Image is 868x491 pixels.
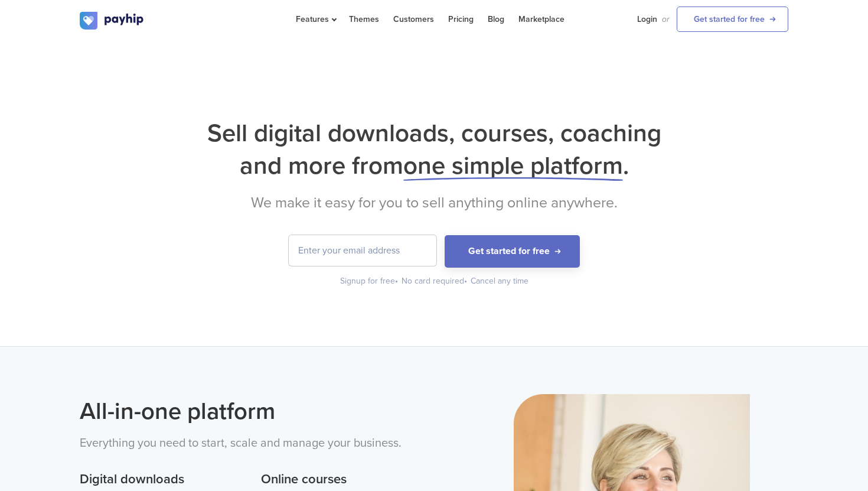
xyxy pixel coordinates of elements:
h2: All-in-one platform [80,394,425,428]
span: one simple platform [403,151,623,181]
button: Get started for free [445,235,580,268]
p: Everything you need to start, scale and manage your business. [80,434,425,453]
span: . [623,151,629,181]
input: Enter your email address [289,235,436,266]
a: Get started for free [677,6,788,32]
span: • [395,276,398,286]
span: Features [296,14,335,24]
h1: Sell digital downloads, courses, coaching and more from [80,117,788,182]
div: No card required [402,275,468,287]
h2: We make it easy for you to sell anything online anywhere. [80,194,788,212]
div: Cancel any time [471,275,528,287]
h3: Online courses [261,470,425,489]
span: • [464,276,467,286]
h3: Digital downloads [80,470,244,489]
div: Signup for free [340,275,399,287]
img: logo.svg [80,12,145,30]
